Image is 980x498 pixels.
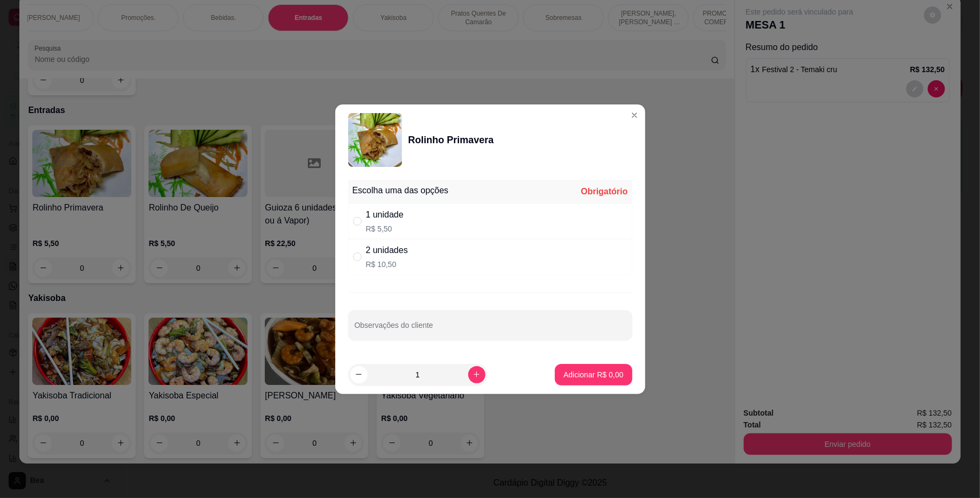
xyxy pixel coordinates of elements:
[355,324,626,335] input: Observações do cliente
[581,185,628,198] div: Obrigatório
[468,366,485,383] button: increase-product-quantity
[408,132,494,148] div: Rolinho Primavera
[366,208,404,221] div: 1 unidade
[352,184,449,197] div: Escolha uma das opções
[366,223,404,234] p: R$ 5,50
[626,107,643,124] button: Close
[555,364,632,385] button: Adicionar R$ 0,00
[350,366,368,383] button: decrease-product-quantity
[366,259,408,270] p: R$ 10,50
[563,369,623,380] p: Adicionar R$ 0,00
[366,244,408,257] div: 2 unidades
[348,113,402,167] img: product-image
